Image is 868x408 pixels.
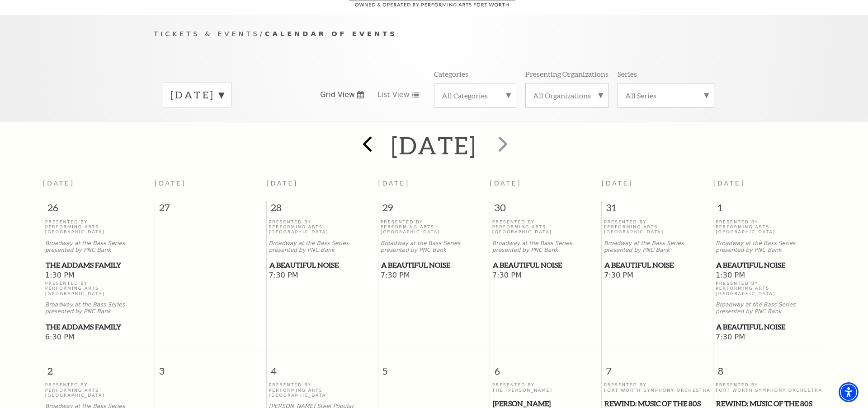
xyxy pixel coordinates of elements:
a: The Addams Family [45,260,152,271]
p: Presented By Performing Arts [GEOGRAPHIC_DATA] [604,219,711,235]
span: 7 [602,351,713,382]
span: A Beautiful Noise [381,260,487,271]
span: 5 [378,351,490,382]
span: A Beautiful Noise [716,321,822,333]
p: Presented By Performing Arts [GEOGRAPHIC_DATA] [269,219,376,235]
span: A Beautiful Noise [269,260,376,271]
span: 6 [490,351,601,382]
p: Broadway at the Bass Series presented by PNC Bank [716,240,823,254]
div: Accessibility Menu [839,382,859,402]
span: 26 [43,201,155,219]
p: Broadway at the Bass Series presented by PNC Bank [604,240,711,254]
a: A Beautiful Noise [716,260,823,271]
p: / [154,28,714,40]
span: [DATE] [266,180,298,187]
span: 31 [602,201,713,219]
span: 7:30 PM [269,271,376,281]
span: Grid View [320,90,355,100]
label: All Categories [442,91,509,100]
span: [DATE] [602,180,633,187]
p: Presented By Performing Arts [GEOGRAPHIC_DATA] [45,382,152,398]
a: A Beautiful Noise [269,260,376,271]
span: 3 [155,351,266,382]
span: 2 [43,351,155,382]
p: Broadway at the Bass Series presented by PNC Bank [381,240,488,254]
span: 29 [378,201,490,219]
span: A Beautiful Noise [716,260,822,271]
p: Broadway at the Bass Series presented by PNC Bank [45,301,152,315]
span: 27 [155,201,266,219]
span: 1:30 PM [716,271,823,281]
p: Presented By Fort Worth Symphony Orchestra [604,382,711,393]
p: Broadway at the Bass Series presented by PNC Bank [716,301,823,315]
h2: [DATE] [391,131,476,160]
p: Presented By Performing Arts [GEOGRAPHIC_DATA] [269,382,376,398]
span: [DATE] [155,180,186,187]
span: 28 [267,201,378,219]
span: 7:30 PM [381,271,488,281]
p: Broadway at the Bass Series presented by PNC Bank [269,240,376,254]
span: 30 [490,201,601,219]
span: Tickets & Events [154,30,260,37]
span: 7:30 PM [604,271,711,281]
span: [DATE] [490,180,522,187]
span: 6:30 PM [45,333,152,343]
p: Presented By Performing Arts [GEOGRAPHIC_DATA] [492,219,599,235]
p: Broadway at the Bass Series presented by PNC Bank [45,240,152,254]
p: Presented By Performing Arts [GEOGRAPHIC_DATA] [381,219,488,235]
p: Presented By Performing Arts [GEOGRAPHIC_DATA] [716,281,823,296]
span: A Beautiful Noise [493,260,599,271]
a: A Beautiful Noise [716,321,823,333]
p: Series [618,69,637,79]
button: next [486,130,519,162]
label: [DATE] [170,88,224,102]
span: 8 [713,351,825,382]
span: 7:30 PM [492,271,599,281]
span: 4 [267,351,378,382]
a: A Beautiful Noise [381,260,488,271]
label: All Series [625,91,707,100]
p: Categories [434,69,468,79]
label: All Organizations [533,91,601,100]
p: Presented By Performing Arts [GEOGRAPHIC_DATA] [716,219,823,235]
p: Broadway at the Bass Series presented by PNC Bank [492,240,599,254]
a: The Addams Family [45,321,152,333]
button: prev [349,130,382,162]
p: Presented By Performing Arts [GEOGRAPHIC_DATA] [45,219,152,235]
span: [DATE] [378,180,410,187]
p: Presented By Fort Worth Symphony Orchestra [716,382,823,393]
a: A Beautiful Noise [492,260,599,271]
span: 7:30 PM [716,333,823,343]
span: A Beautiful Noise [604,260,711,271]
p: Presented By Performing Arts [GEOGRAPHIC_DATA] [45,281,152,296]
span: 1 [713,201,825,219]
a: A Beautiful Noise [604,260,711,271]
p: Presenting Organizations [525,69,609,79]
span: Calendar of Events [265,30,397,37]
span: List View [377,90,410,100]
span: [DATE] [43,180,75,187]
span: 1:30 PM [45,271,152,281]
span: [DATE] [713,180,745,187]
p: Presented By The [PERSON_NAME] [492,382,599,393]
